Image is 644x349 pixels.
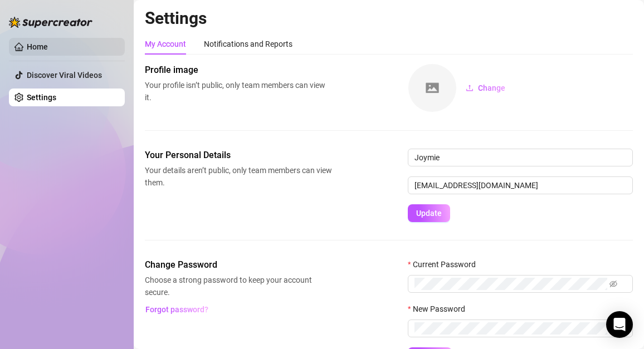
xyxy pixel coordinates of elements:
button: Forgot password? [145,301,208,318]
span: Change [478,83,505,92]
span: upload [466,84,474,92]
input: Enter name [408,149,633,166]
img: logo-BBDzfeDw.svg [9,17,92,28]
span: Forgot password? [145,305,208,314]
a: Settings [27,93,56,102]
div: My Account [145,38,186,50]
span: Your profile isn’t public, only team members can view it. [145,79,332,104]
img: square-placeholder.png [408,64,456,112]
span: Change Password [145,258,332,272]
input: Current Password [414,278,607,290]
label: New Password [408,303,472,315]
div: Open Intercom Messenger [606,311,633,338]
span: Your Personal Details [145,149,332,162]
input: New Password [414,322,607,335]
span: Profile image [145,63,332,77]
button: Update [408,204,450,222]
h2: Settings [145,8,633,29]
input: Enter new email [408,176,633,194]
div: Notifications and Reports [204,38,292,50]
button: Change [457,79,514,97]
span: Your details aren’t public, only team members can view them. [145,164,332,189]
a: Home [27,42,48,51]
span: Update [416,209,442,218]
span: eye-invisible [609,280,617,288]
a: Discover Viral Videos [27,71,102,80]
span: Choose a strong password to keep your account secure. [145,274,332,298]
label: Current Password [408,258,483,271]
